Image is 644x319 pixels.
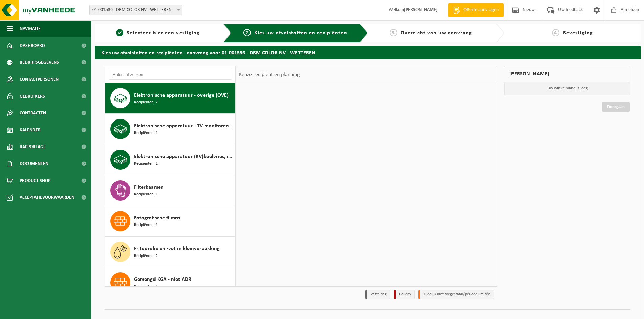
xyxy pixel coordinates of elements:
[20,122,41,138] span: Kalender
[134,99,158,106] span: Recipiënten: 2
[98,29,218,37] a: 1Selecteer hier een vestiging
[394,290,415,299] li: Holiday
[134,161,158,167] span: Recipiënten: 1
[109,70,232,80] input: Materiaal zoeken
[365,290,390,299] li: Vaste dag
[243,29,251,36] span: 2
[105,175,235,206] button: Filterkaarsen Recipiënten: 1
[134,222,158,229] span: Recipiënten: 1
[95,46,641,59] h2: Kies uw afvalstoffen en recipiënten - aanvraag voor 01-001536 - DBM COLOR NV - WETTEREN
[127,30,200,36] span: Selecteer hier een vestiging
[404,7,438,12] strong: [PERSON_NAME]
[390,29,397,36] span: 3
[504,66,630,82] div: [PERSON_NAME]
[105,83,235,114] button: Elektronische apparatuur - overige (OVE) Recipiënten: 2
[134,214,182,222] span: Fotografische filmrol
[105,206,235,237] button: Fotografische filmrol Recipiënten: 1
[448,3,504,17] a: Offerte aanvragen
[20,37,45,54] span: Dashboard
[134,91,229,99] span: Elektronische apparatuur - overige (OVE)
[462,7,500,14] span: Offerte aanvragen
[116,29,123,36] span: 1
[602,102,630,112] a: Doorgaan
[134,122,233,130] span: Elektronische apparatuur - TV-monitoren (TVM)
[20,189,74,206] span: Acceptatievoorwaarden
[105,114,235,144] button: Elektronische apparatuur - TV-monitoren (TVM) Recipiënten: 1
[134,183,164,191] span: Filterkaarsen
[20,88,45,105] span: Gebruikers
[134,253,158,259] span: Recipiënten: 2
[134,245,220,253] span: Frituurolie en -vet in kleinverpakking
[20,138,46,155] span: Rapportage
[20,155,48,172] span: Documenten
[105,237,235,267] button: Frituurolie en -vet in kleinverpakking Recipiënten: 2
[504,82,630,95] p: Uw winkelmand is leeg
[89,5,182,15] span: 01-001536 - DBM COLOR NV - WETTEREN
[134,130,158,136] span: Recipiënten: 1
[418,290,494,299] li: Tijdelijk niet toegestaan/période limitée
[134,284,158,290] span: Recipiënten: 1
[105,144,235,175] button: Elektronische apparatuur (KV)koelvries, industrieel Recipiënten: 1
[20,105,46,122] span: Contracten
[254,30,347,36] span: Kies uw afvalstoffen en recipiënten
[90,5,182,15] span: 01-001536 - DBM COLOR NV - WETTEREN
[134,275,191,284] span: Gemengd KGA - niet ADR
[20,172,50,189] span: Product Shop
[20,54,59,71] span: Bedrijfsgegevens
[134,153,233,161] span: Elektronische apparatuur (KV)koelvries, industrieel
[401,30,472,36] span: Overzicht van uw aanvraag
[552,29,559,36] span: 4
[134,191,158,198] span: Recipiënten: 1
[563,30,593,36] span: Bevestiging
[20,71,59,88] span: Contactpersonen
[105,267,235,298] button: Gemengd KGA - niet ADR Recipiënten: 1
[236,66,303,83] div: Keuze recipiënt en planning
[20,20,41,37] span: Navigatie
